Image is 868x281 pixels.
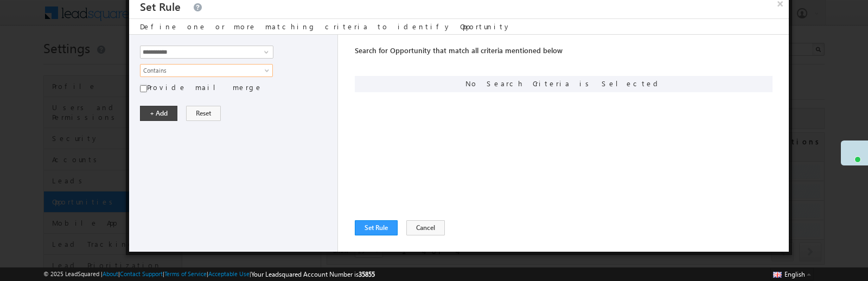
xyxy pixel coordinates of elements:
button: + Add [140,106,177,121]
a: Terms of Service [164,270,207,277]
span: 35855 [359,270,375,278]
button: Cancel [406,220,445,235]
div: No Search Criteria is Selected [355,76,773,92]
a: Contact Support [120,270,163,277]
a: Show All Items [258,47,272,58]
button: Set Rule [355,220,398,235]
span: English [784,270,805,278]
span: Define one or more matching criteria to identify Opportunity [140,22,511,31]
button: Reset [186,106,221,121]
a: Acceptable Use [208,270,250,277]
span: Your Leadsquared Account Number is [251,270,375,278]
button: English [770,267,814,280]
a: Contains [140,64,273,77]
label: Provide mail merge [147,82,263,92]
span: Search for Opportunity that match all criteria mentioned below [355,46,563,55]
span: Contains [141,66,258,75]
a: About [103,270,118,277]
span: © 2025 LeadSquared | | | | | [43,269,375,279]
